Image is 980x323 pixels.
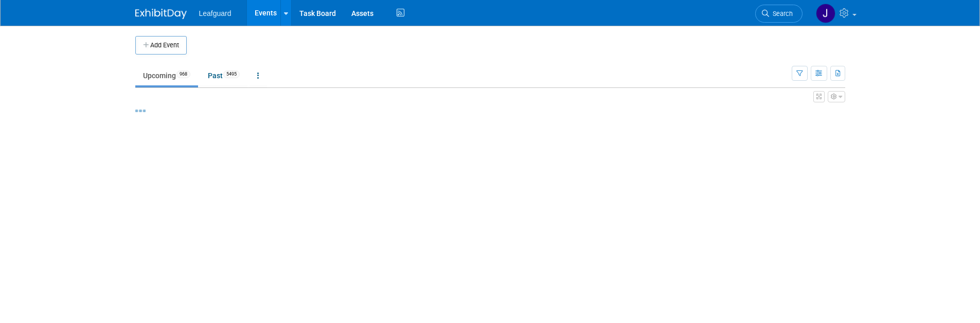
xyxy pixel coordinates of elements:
span: Leafguard [199,9,231,17]
img: ExhibitDay [135,9,187,19]
span: 968 [176,70,190,78]
img: Joey Egbert [816,4,835,23]
a: Upcoming968 [135,66,198,85]
a: Search [755,5,803,23]
a: Past5495 [200,66,247,85]
span: 5495 [223,70,240,78]
img: loading... [135,110,146,112]
button: Add Event [135,36,187,55]
span: Search [769,10,793,17]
